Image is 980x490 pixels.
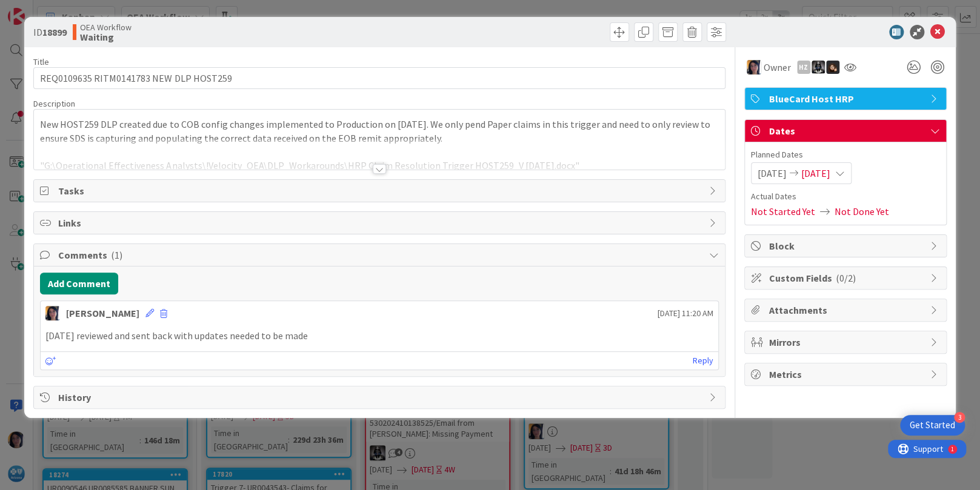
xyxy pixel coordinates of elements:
img: TC [45,306,60,320]
p: [DATE] reviewed and sent back with updates needed to be made [45,329,713,343]
b: Waiting [80,32,132,42]
div: Get Started [910,419,955,431]
span: BlueCard Host HRP [769,91,924,106]
span: Dates [769,124,924,138]
b: 18899 [42,26,67,38]
span: ID [33,25,67,39]
span: Comments [58,248,702,262]
button: Add Comment [40,273,118,294]
span: ( 1 ) [111,249,122,261]
img: ZB [826,61,839,74]
span: [DATE] [801,166,830,180]
span: Mirrors [769,335,924,349]
p: New HOST259 DLP created due to COB config changes implemented to Production on [DATE]. We only pe... [40,118,718,145]
span: Support [25,2,55,16]
span: Custom Fields [769,271,924,285]
span: ( 0/2 ) [836,272,856,284]
span: History [58,390,702,405]
span: Not Started Yet [751,204,815,219]
span: Actual Dates [751,190,940,203]
span: [DATE] 11:20 AM [658,307,713,320]
img: TC [747,60,761,74]
span: Tasks [58,184,702,198]
div: 3 [954,412,965,423]
span: Owner [764,60,791,74]
span: Description [33,98,75,109]
span: Not Done Yet [835,204,889,219]
span: Metrics [769,367,924,382]
label: Title [33,56,49,67]
a: Reply [693,353,713,368]
span: Planned Dates [751,148,940,161]
div: [PERSON_NAME] [66,306,139,320]
div: Open Get Started checklist, remaining modules: 3 [900,415,965,435]
span: Block [769,239,924,253]
img: KG [812,61,825,74]
span: Attachments [769,303,924,317]
div: 1 [63,5,66,15]
div: HZ [797,61,810,74]
span: [DATE] [758,166,787,180]
span: Links [58,216,702,230]
input: type card name here... [33,67,725,89]
span: OEA Workflow [80,22,132,32]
